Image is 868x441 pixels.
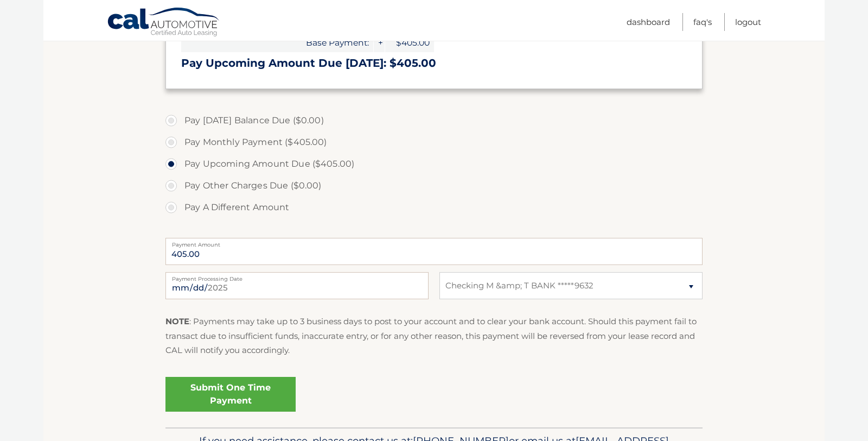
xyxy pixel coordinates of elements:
label: Pay Monthly Payment ($405.00) [165,131,703,153]
input: Payment Amount [165,238,703,265]
a: Dashboard [627,13,670,31]
span: $405.00 [385,33,434,52]
span: Base Payment: [181,33,373,52]
label: Payment Amount [165,238,703,247]
label: Payment Processing Date [165,272,429,281]
label: Pay Other Charges Due ($0.00) [165,175,703,197]
label: Pay Upcoming Amount Due ($405.00) [165,153,703,175]
p: : Payments may take up to 3 business days to post to your account and to clear your bank account.... [165,314,703,357]
a: Submit One Time Payment [165,377,296,412]
a: FAQ's [693,13,712,31]
label: Pay [DATE] Balance Due ($0.00) [165,110,703,131]
input: Payment Date [165,272,429,299]
label: Pay A Different Amount [165,197,703,218]
a: Cal Automotive [107,7,221,39]
strong: NOTE [165,316,189,326]
h3: Pay Upcoming Amount Due [DATE]: $405.00 [181,56,687,70]
span: + [374,33,385,52]
a: Logout [735,13,761,31]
